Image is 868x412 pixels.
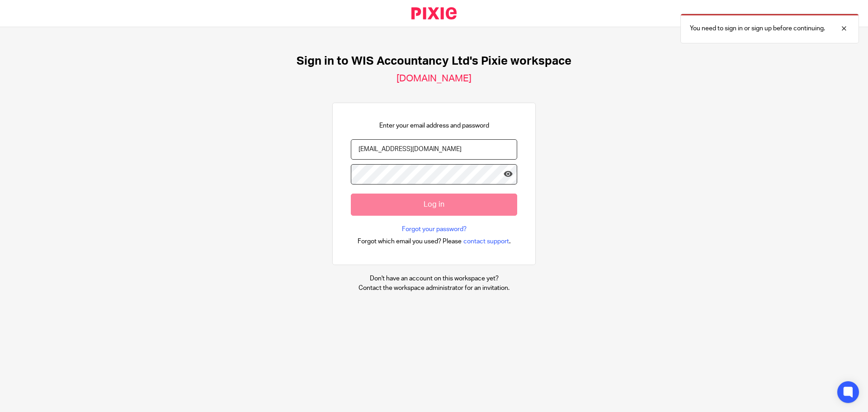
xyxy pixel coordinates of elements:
p: You need to sign in or sign up before continuing. [690,24,825,33]
span: Forgot which email you used? Please [358,237,462,246]
a: Forgot your password? [402,225,467,234]
p: Contact the workspace administrator for an invitation. [359,284,509,293]
input: name@example.com [351,139,517,160]
input: Log in [351,194,517,216]
h1: Sign in to WIS Accountancy Ltd's Pixie workspace [297,54,571,68]
div: . [358,236,511,246]
p: Enter your email address and password [379,121,489,130]
p: Don't have an account on this workspace yet? [359,274,509,283]
h2: [DOMAIN_NAME] [396,73,472,85]
span: contact support [463,237,509,246]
